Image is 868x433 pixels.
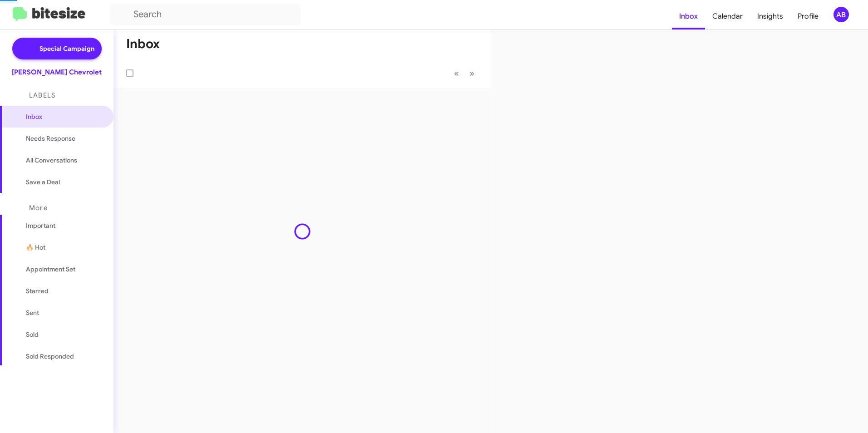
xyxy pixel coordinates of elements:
span: 🔥 Hot [26,243,45,252]
span: Inbox [26,112,103,121]
button: Previous [449,64,464,83]
a: Inbox [672,3,705,30]
span: Sold [26,330,39,339]
span: Labels [29,91,55,99]
a: Special Campaign [12,38,102,59]
span: More [29,204,48,212]
input: Search [110,4,301,25]
span: « [454,68,459,79]
span: Starred [26,286,49,295]
a: Profile [790,3,826,30]
div: AB [833,7,849,22]
span: Sold Responded [26,352,74,361]
span: » [469,68,474,79]
span: Save a Deal [26,177,60,187]
nav: Page navigation example [449,64,480,83]
span: Important [26,221,103,230]
span: Special Campaign [39,44,94,53]
span: Needs Response [26,134,103,143]
a: Insights [750,3,790,30]
button: AB [826,7,858,22]
span: Sent [26,308,39,317]
a: Calendar [705,3,750,30]
span: All Conversations [26,156,77,165]
h1: Inbox [126,37,160,51]
span: Appointment Set [26,265,75,274]
button: Next [464,64,480,83]
div: [PERSON_NAME] Chevrolet [12,68,102,77]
